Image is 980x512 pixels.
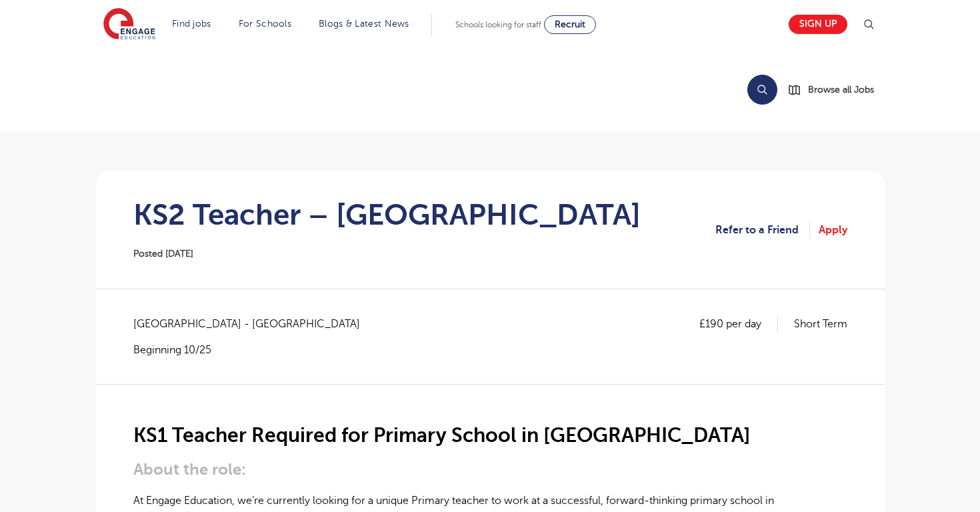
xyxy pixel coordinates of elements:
a: Refer to a Friend [715,221,810,239]
span: Recruit [555,19,585,29]
img: Engage Education [103,8,155,41]
a: Recruit [544,15,596,34]
strong: About the role: [133,460,246,479]
span: Posted [DATE] [133,249,193,259]
h1: KS2 Teacher – [GEOGRAPHIC_DATA] [133,198,641,231]
a: Sign up [789,15,847,34]
a: For Schools [239,19,291,29]
span: Browse all Jobs [808,82,874,97]
a: Find jobs [172,19,211,29]
p: Beginning 10/25 [133,343,373,357]
h2: KS1 Teacher Required for Primary School in [GEOGRAPHIC_DATA] [133,424,847,447]
span: Schools looking for staff [455,20,541,29]
button: Search [747,75,777,105]
a: Browse all Jobs [788,82,885,97]
p: £190 per day [699,315,778,333]
span: [GEOGRAPHIC_DATA] - [GEOGRAPHIC_DATA] [133,315,373,333]
a: Apply [819,221,847,239]
a: Blogs & Latest News [319,19,409,29]
p: Short Term [794,315,847,333]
